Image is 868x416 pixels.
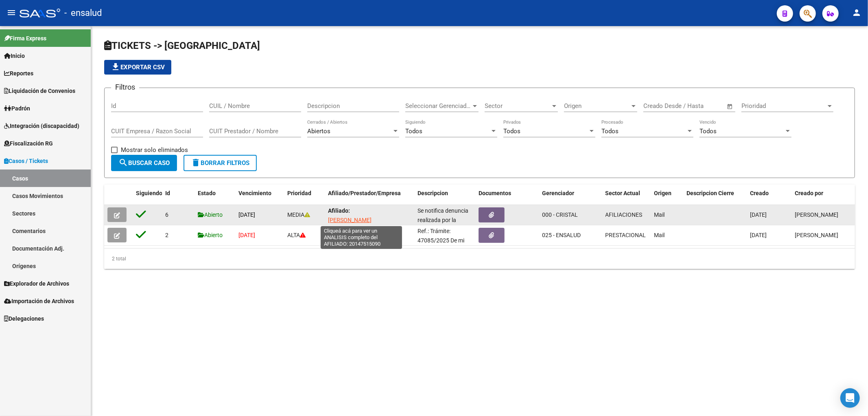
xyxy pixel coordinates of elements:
[684,102,723,110] input: Fecha fin
[750,211,767,218] span: [DATE]
[184,155,257,171] button: Borrar Filtros
[602,185,651,211] datatable-header-cell: Sector Actual
[287,211,310,218] span: MEDIA
[104,60,171,75] button: Exportar CSV
[121,145,188,155] span: Mostrar solo eliminados
[405,128,422,135] span: Todos
[162,185,195,211] datatable-header-cell: Id
[503,128,520,135] span: Todos
[4,314,44,323] span: Delegaciones
[654,190,672,196] span: Origen
[795,190,823,196] span: Creado por
[4,51,25,60] span: Inicio
[328,207,350,214] strong: Afiliado:
[687,190,735,196] span: Descripcion Cierre
[750,232,767,238] span: [DATE]
[4,156,48,165] span: Casos / Tickets
[654,232,665,238] span: Mail
[118,158,128,167] mat-icon: search
[741,102,826,110] span: Prioridad
[165,211,168,218] span: 6
[284,185,325,211] datatable-header-cell: Prioridad
[4,34,46,43] span: Firma Express
[747,185,791,211] datatable-header-cell: Creado
[791,185,855,211] datatable-header-cell: Creado por
[4,139,53,148] span: Fiscalización RG
[7,8,16,18] mat-icon: menu
[133,185,162,211] datatable-header-cell: Siguiendo
[4,279,69,288] span: Explorador de Archivos
[64,4,102,22] span: - ensalud
[654,211,665,218] span: Mail
[111,155,177,171] button: Buscar Caso
[564,102,630,110] span: Origen
[726,102,735,111] button: Open calendar
[104,249,855,269] div: 2 total
[4,104,30,113] span: Padrón
[328,190,401,196] span: Afiliado/Prestador/Empresa
[542,211,578,218] span: 000 - CRISTAL
[195,185,235,211] datatable-header-cell: Estado
[4,86,75,95] span: Liquidación de Convenios
[479,190,511,196] span: Documentos
[643,102,676,110] input: Fecha inicio
[325,185,414,211] datatable-header-cell: Afiliado/Prestador/Empresa
[414,185,475,211] datatable-header-cell: Descripcion
[111,81,139,93] h3: Filtros
[750,190,769,196] span: Creado
[601,128,619,135] span: Todos
[111,64,165,71] span: Exportar CSV
[795,211,838,218] span: [PERSON_NAME]
[418,190,448,196] span: Descripcion
[238,190,271,196] span: Vencimiento
[328,228,350,234] strong: Afiliado:
[235,185,284,211] datatable-header-cell: Vencimiento
[328,237,392,244] span: SIERRA [PERSON_NAME]
[542,190,574,196] span: Gerenciador
[606,190,641,196] span: Sector Actual
[198,211,223,218] span: Abierto
[684,185,747,211] datatable-header-cell: Descripcion Cierre
[4,297,74,306] span: Importación de Archivos
[840,388,860,408] div: Open Intercom Messenger
[539,185,602,211] datatable-header-cell: Gerenciador
[238,232,255,238] span: [DATE]
[328,217,372,233] span: [PERSON_NAME] [PERSON_NAME]
[606,211,643,218] span: AFILIACIONES
[307,128,330,135] span: Abiertos
[4,121,79,130] span: Integración (discapacidad)
[852,8,861,18] mat-icon: person
[104,40,260,51] span: TICKETS -> [GEOGRAPHIC_DATA]
[165,190,170,196] span: Id
[475,185,539,211] datatable-header-cell: Documentos
[542,232,581,238] span: 025 - ENSALUD
[118,159,170,167] span: Buscar Caso
[700,128,717,135] span: Todos
[198,190,216,196] span: Estado
[606,232,646,238] span: PRESTACIONAL
[165,232,168,238] span: 2
[287,232,306,238] span: ALTA
[405,102,471,110] span: Seleccionar Gerenciador
[4,69,33,78] span: Reportes
[191,159,249,167] span: Borrar Filtros
[238,211,255,218] span: [DATE]
[136,190,162,196] span: Siguiendo
[287,190,311,196] span: Prioridad
[485,102,551,110] span: Sector
[198,232,223,238] span: Abierto
[795,232,838,238] span: [PERSON_NAME]
[191,158,201,167] mat-icon: delete
[651,185,684,211] datatable-header-cell: Origen
[111,62,120,72] mat-icon: file_download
